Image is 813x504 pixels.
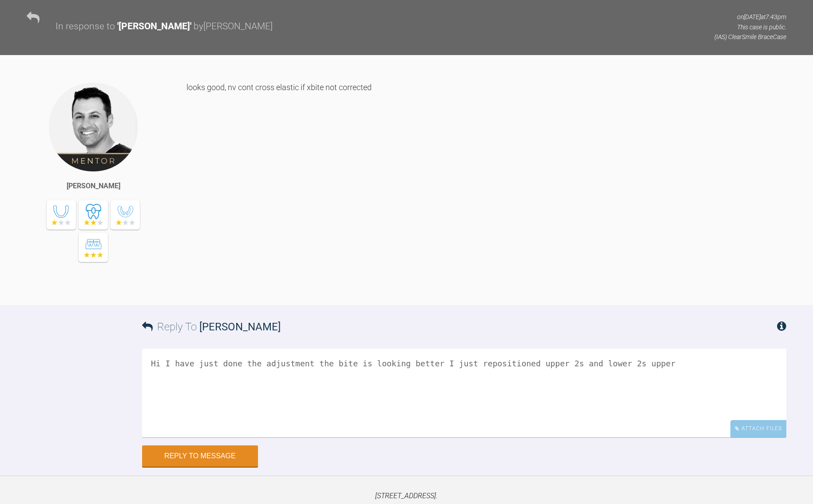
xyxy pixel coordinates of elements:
[199,321,281,333] span: [PERSON_NAME]
[142,445,258,467] button: Reply to Message
[48,82,139,172] img: Zaid Esmail
[142,318,281,335] h3: Reply To
[714,32,786,42] p: (IAS) ClearSmile Brace Case
[142,349,786,437] textarea: Hi I have just done the adjustment the bite is looking better I just repositioned upper 2s and lo...
[714,22,786,32] p: This case is public.
[714,12,786,22] p: on [DATE] at 7:43pm
[194,19,273,34] div: by [PERSON_NAME]
[56,19,115,34] div: In response to
[67,180,120,192] div: [PERSON_NAME]
[186,82,786,291] div: looks good, nv cont cross elastic if xbite not corrected
[730,420,786,437] div: Attach Files
[117,19,191,34] div: ' [PERSON_NAME] '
